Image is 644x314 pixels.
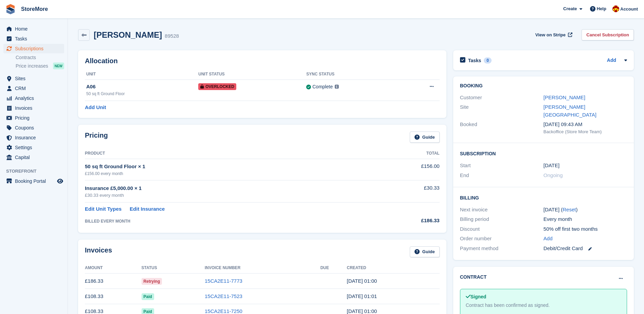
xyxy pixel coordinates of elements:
[85,148,373,159] th: Product
[544,121,627,128] div: [DATE] 09:43 AM
[3,133,64,142] a: menu
[347,293,377,299] time: 2025-07-14 00:01:09 UTC
[3,153,64,162] a: menu
[544,162,559,170] time: 2025-06-14 00:00:00 UTC
[15,74,56,83] span: Sites
[466,293,621,300] div: Signed
[3,44,64,53] a: menu
[335,85,339,89] img: icon-info-grey-7440780725fd019a000dd9b08b2336e03edf1995a4989e88bcd33f0948082b44.svg
[535,32,566,38] span: View on Stripe
[18,3,51,15] a: StoreMore
[466,302,621,309] div: Contract has been confirmed as signed.
[3,93,64,103] a: menu
[85,69,198,80] th: Unit
[205,263,320,274] th: Invoice Number
[347,278,377,284] time: 2025-08-14 00:00:58 UTC
[468,57,481,64] h2: Tasks
[544,245,627,252] div: Debit/Credit Card
[460,172,544,179] div: End
[3,84,64,93] a: menu
[460,150,627,157] h2: Subscription
[3,176,64,186] a: menu
[15,176,56,186] span: Booking Portal
[5,4,16,14] img: stora-icon-8386f47178a22dfd0bd8f6a31ec36ba5ce8667c1dd55bd0f319d3a0aa187defe.svg
[3,123,64,133] a: menu
[544,235,553,243] a: Add
[544,206,627,214] div: [DATE] ( )
[306,69,399,80] th: Sync Status
[86,91,198,97] div: 50 sq ft Ground Floor
[544,225,627,233] div: 50% off first two months
[3,24,64,34] a: menu
[460,235,544,243] div: Order number
[3,74,64,83] a: menu
[620,6,638,13] span: Account
[460,206,544,214] div: Next invoice
[85,246,112,258] h2: Invoices
[85,263,142,274] th: Amount
[410,132,440,143] a: Guide
[142,278,162,285] span: Retrying
[373,148,440,159] th: Total
[544,172,563,178] span: Ongoing
[15,34,56,43] span: Tasks
[85,218,373,224] div: BILLED EVERY MONTH
[16,63,48,69] span: Price increases
[460,194,627,201] h2: Billing
[198,83,236,90] span: Overlocked
[205,308,242,314] a: 15CA2E11-7250
[56,177,64,185] a: Preview store
[563,207,576,212] a: Reset
[85,289,142,304] td: £108.33
[460,103,544,119] div: Site
[312,83,333,90] div: Complete
[85,192,373,199] div: £30.33 every month
[612,5,619,12] img: Store More Team
[15,84,56,93] span: CRM
[460,215,544,223] div: Billing period
[15,93,56,103] span: Analytics
[484,57,492,64] div: 0
[16,54,64,61] a: Contracts
[607,57,616,65] a: Add
[15,143,56,152] span: Settings
[544,94,585,100] a: [PERSON_NAME]
[347,263,439,274] th: Created
[15,44,56,53] span: Subscriptions
[15,103,56,113] span: Invoices
[142,263,205,274] th: Status
[130,205,165,213] a: Edit Insurance
[320,263,347,274] th: Due
[85,57,440,65] h2: Allocation
[85,132,108,143] h2: Pricing
[460,274,487,281] h2: Contract
[460,162,544,170] div: Start
[460,245,544,252] div: Payment method
[460,225,544,233] div: Discount
[597,5,606,12] span: Help
[16,62,64,70] a: Price increases NEW
[86,83,198,91] div: A06
[15,133,56,142] span: Insurance
[15,113,56,123] span: Pricing
[373,180,440,203] td: £30.33
[544,104,596,118] a: [PERSON_NAME][GEOGRAPHIC_DATA]
[85,185,373,192] div: Insurance £5,000.00 × 1
[205,278,242,284] a: 15CA2E11-7773
[15,153,56,162] span: Capital
[198,69,306,80] th: Unit Status
[3,113,64,123] a: menu
[347,308,377,314] time: 2025-06-14 00:00:52 UTC
[533,29,574,40] a: View on Stripe
[165,32,179,40] div: 89528
[373,159,440,180] td: £156.00
[6,168,68,175] span: Storefront
[15,24,56,34] span: Home
[94,30,162,39] h2: [PERSON_NAME]
[544,128,627,135] div: Backoffice (Store More Team)
[460,83,627,89] h2: Booking
[563,5,577,12] span: Create
[85,205,122,213] a: Edit Unit Types
[205,293,242,299] a: 15CA2E11-7523
[85,104,106,111] a: Add Unit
